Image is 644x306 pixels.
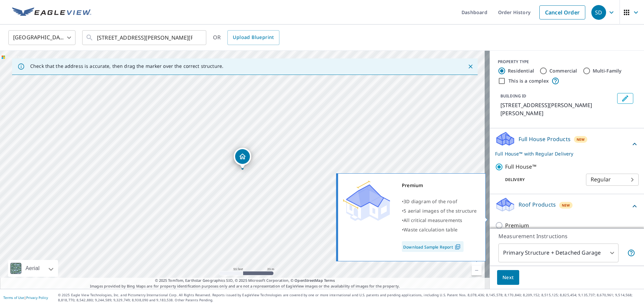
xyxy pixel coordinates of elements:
button: Next [497,270,519,285]
p: Full House Products [519,135,571,143]
p: Measurement Instructions [498,232,635,240]
label: Multi-Family [593,68,622,74]
span: New [562,203,570,208]
div: Aerial [23,260,42,277]
div: • [402,197,477,206]
p: Roof Products [519,201,556,209]
div: Roof ProductsNew [495,197,639,216]
span: Waste calculation table [404,226,458,233]
div: • [402,216,477,225]
p: Full House™ with Regular Delivery [495,150,631,157]
div: Premium [402,181,477,190]
a: Current Level 19, Zoom Out [472,265,482,275]
div: Dropped pin, building 1, Residential property, 5 Williams Dr Hudson, NH 03051 [234,148,251,169]
p: © 2025 Eagle View Technologies, Inc. and Pictometry International Corp. All Rights Reserved. Repo... [58,293,641,303]
span: Your report will include the primary structure and a detached garage if one exists. [627,249,635,257]
p: Check that the address is accurate, then drag the marker over the correct structure. [30,63,223,69]
a: Privacy Policy [26,295,48,300]
a: Download Sample Report [402,241,464,252]
a: OpenStreetMap [294,278,323,283]
div: [GEOGRAPHIC_DATA] [8,28,75,47]
span: 3D diagram of the roof [404,198,457,205]
span: All critical measurements [404,217,462,223]
label: Residential [508,68,534,74]
p: | [3,296,48,300]
span: © 2025 TomTom, Earthstar Geographics SIO, © 2025 Microsoft Corporation, © [155,278,335,283]
p: Delivery [495,177,586,183]
label: Commercial [549,68,577,74]
img: Premium [343,181,390,221]
span: Upload Blueprint [233,33,274,42]
input: Search by address or latitude-longitude [97,28,193,47]
span: New [577,137,585,142]
div: Primary Structure + Detached Garage [498,244,619,262]
button: Edit building 1 [617,93,633,104]
div: Aerial [8,260,58,277]
div: Regular [586,170,639,189]
div: • [402,206,477,216]
img: EV Logo [12,7,91,17]
div: Full House ProductsNewFull House™ with Regular Delivery [495,131,639,157]
label: This is a complex [508,78,549,84]
span: Next [502,273,514,282]
a: Terms [324,278,335,283]
div: PROPERTY TYPE [498,59,636,65]
p: Full House™ [505,163,536,171]
span: 5 aerial images of the structure [404,208,477,214]
img: Pdf Icon [453,244,462,250]
button: Close [466,62,475,71]
a: Terms of Use [3,295,24,300]
div: • [402,225,477,234]
div: OR [213,30,279,45]
p: Premium [505,221,529,230]
a: Upload Blueprint [227,30,279,45]
p: BUILDING ID [500,93,526,99]
div: SD [591,5,606,20]
p: [STREET_ADDRESS][PERSON_NAME][PERSON_NAME] [500,101,614,117]
a: Cancel Order [539,5,585,19]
